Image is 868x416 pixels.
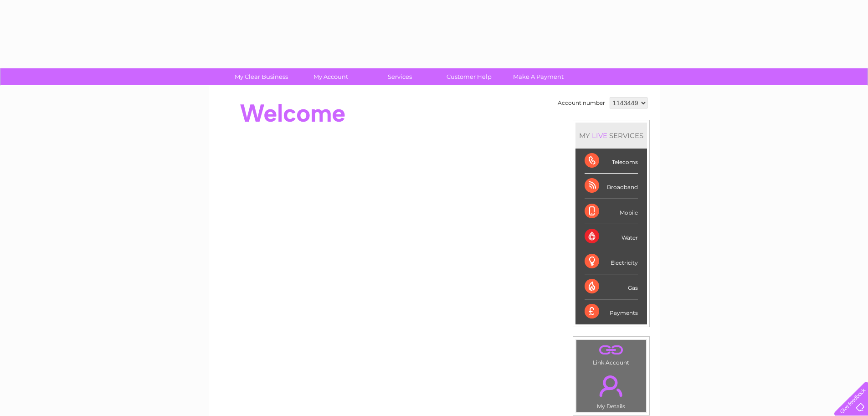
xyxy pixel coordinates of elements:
[579,370,644,402] a: .
[585,149,638,174] div: Telecoms
[590,131,609,140] div: LIVE
[585,274,638,299] div: Gas
[555,95,607,111] td: Account number
[579,342,644,358] a: .
[575,123,647,149] div: MY SERVICES
[576,368,647,412] td: My Details
[585,249,638,274] div: Electricity
[585,174,638,199] div: Broadband
[585,199,638,224] div: Mobile
[576,339,647,368] td: Link Account
[362,68,437,85] a: Services
[585,299,638,324] div: Payments
[293,68,368,85] a: My Account
[431,68,507,85] a: Customer Help
[224,68,299,85] a: My Clear Business
[501,68,576,85] a: Make A Payment
[585,224,638,249] div: Water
